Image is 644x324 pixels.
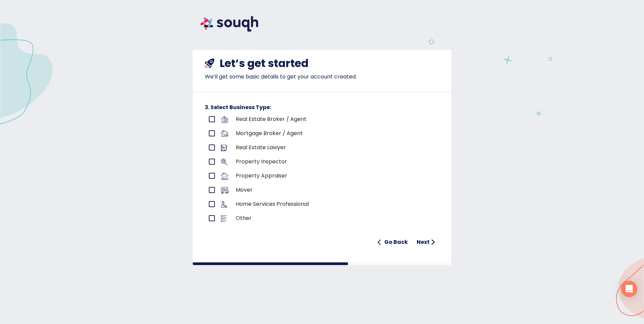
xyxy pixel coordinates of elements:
[236,158,409,166] p: Property Inspector
[205,73,439,81] p: We’ll get some basic details to get your account created.
[221,144,227,151] img: business-logo
[236,172,409,180] p: Property Appraiser
[384,237,408,247] h6: Go Back
[236,129,409,137] p: Mortgage Broker / Agent
[236,214,409,222] p: Other
[220,57,309,70] h4: Let’s get started
[221,130,228,137] img: business-logo
[221,187,229,194] img: business-logo
[236,186,409,194] p: Mover
[221,173,228,180] img: business-logo
[236,143,409,152] p: Real Estate Lawyer
[221,201,227,208] img: business-logo
[236,200,409,208] p: Home Services Professional
[221,215,227,222] img: business-logo
[221,159,228,165] img: business-logo
[205,103,439,112] h6: 3. Select Business Type:
[375,235,411,249] button: Go Back
[621,281,637,297] div: Open Intercom Messenger
[221,116,228,123] img: business-logo
[193,8,266,39] img: souqh logo
[236,115,409,123] p: Real Estate Broker / Agent
[205,59,214,68] img: shuttle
